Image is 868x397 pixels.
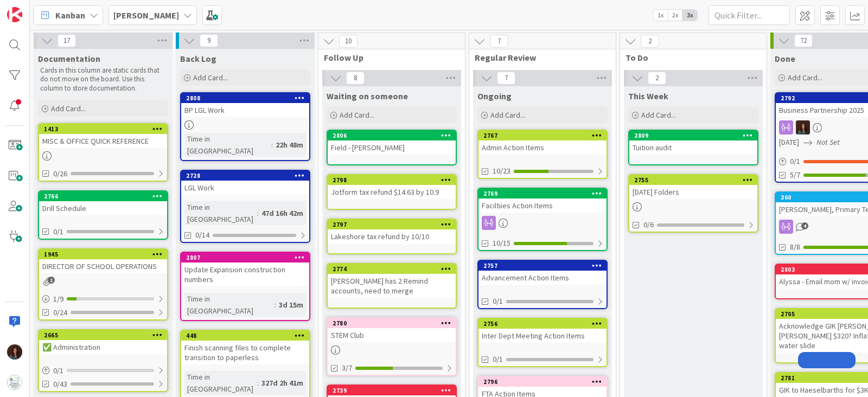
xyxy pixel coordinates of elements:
[629,175,757,185] div: 2755
[801,222,808,229] span: 4
[790,156,800,167] span: 0 / 1
[775,53,795,64] span: Done
[328,220,456,229] div: 2797
[340,110,374,120] span: Add Card...
[648,72,666,85] span: 2
[200,34,218,47] span: 9
[259,377,306,389] div: 327d 2h 41m
[342,362,352,374] span: 3/7
[339,35,358,48] span: 10
[181,331,309,364] div: 448Finish scanning files to complete transition to paperless
[181,171,309,181] div: 2728
[39,201,167,215] div: Drill Schedule
[39,330,167,354] div: 2665✅ Administration
[39,191,167,201] div: 2766
[641,110,676,120] span: Add Card...
[643,219,654,230] span: 0/6
[328,185,456,199] div: Jotform tax refund $14.63 by 10.9
[483,190,607,197] div: 2769
[275,299,276,311] span: :
[779,137,799,148] span: [DATE]
[709,5,790,25] input: Quick Filter...
[39,330,167,340] div: 2665
[7,375,22,390] img: avatar
[39,249,167,273] div: 1945DIRECTOR OF SCHOOL OPERATIONS
[328,175,456,185] div: 2798
[48,277,55,284] span: 1
[181,331,309,341] div: 448
[53,168,67,180] span: 0/26
[794,34,813,47] span: 72
[478,189,607,198] div: 2769
[478,198,607,213] div: Faciltiies Action Items
[53,226,63,238] span: 0/1
[273,139,306,151] div: 22h 48m
[478,140,607,155] div: Admin Action Items
[39,191,167,215] div: 2766Drill Schedule
[796,120,810,135] img: RF
[51,104,86,113] span: Add Card...
[634,176,757,184] div: 2755
[184,133,271,157] div: Time in [GEOGRAPHIC_DATA]
[44,125,167,133] div: 1413
[790,241,800,253] span: 8/8
[483,320,607,328] div: 2756
[328,140,456,155] div: Field - [PERSON_NAME]
[257,377,259,389] span: :
[180,53,216,64] span: Back Log
[493,354,503,365] span: 0/1
[328,264,456,274] div: 2774
[181,181,309,195] div: LGL Work
[333,132,456,139] div: 2806
[475,52,602,63] span: Regular Review
[39,124,167,148] div: 1413MISC & OFFICE QUICK REFERENCE
[55,9,85,22] span: Kanban
[629,175,757,199] div: 2755[DATE] Folders
[181,171,309,195] div: 2728LGL Work
[333,265,456,273] div: 2774
[276,299,306,311] div: 3d 15m
[53,379,67,390] span: 0/43
[39,364,167,377] div: 0/1
[333,319,456,327] div: 2780
[328,264,456,298] div: 2774[PERSON_NAME] has 2 Remind accounts, need to merge
[478,261,607,285] div: 2757Advancement Action Items
[328,328,456,342] div: STEM Club
[478,189,607,213] div: 2769Faciltiies Action Items
[181,93,309,103] div: 2808
[626,52,753,63] span: To Do
[478,319,607,343] div: 2756Inter Dept Meeting Action Items
[478,131,607,155] div: 2767Admin Action Items
[181,103,309,117] div: BP LGL Work
[328,386,456,395] div: 2739
[328,229,456,244] div: Lakeshore tax refund by 10/10
[490,110,525,120] span: Add Card...
[483,262,607,270] div: 2757
[346,72,365,85] span: 8
[333,176,456,184] div: 2798
[184,293,275,317] div: Time in [GEOGRAPHIC_DATA]
[327,91,408,101] span: Waiting on someone
[328,175,456,199] div: 2798Jotform tax refund $14.63 by 10.9
[629,140,757,155] div: Tuition audit
[483,132,607,139] div: 2767
[788,73,822,82] span: Add Card...
[628,91,668,101] span: This Week
[490,35,508,48] span: 7
[477,91,512,101] span: Ongoing
[39,134,167,148] div: MISC & OFFICE QUICK REFERENCE
[816,137,840,147] i: Not Set
[53,365,63,376] span: 0 / 1
[44,251,167,258] div: 1945
[195,229,209,241] span: 0/14
[44,193,167,200] div: 2766
[497,72,515,85] span: 7
[38,53,100,64] span: Documentation
[186,254,309,261] div: 2807
[478,319,607,329] div: 2756
[478,131,607,140] div: 2767
[478,271,607,285] div: Advancement Action Items
[53,307,67,318] span: 0/24
[58,34,76,47] span: 17
[328,131,456,140] div: 2806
